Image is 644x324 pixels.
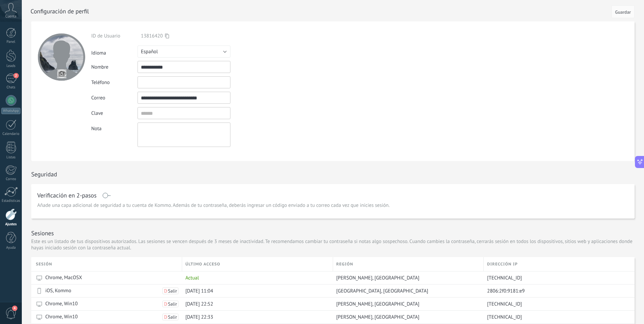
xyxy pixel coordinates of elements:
[484,311,630,323] div: 187.189.87.16
[5,14,16,19] span: Cuenta
[487,314,522,320] span: [TECHNICAL_ID]
[185,314,213,320] span: [DATE] 22:33
[484,285,630,297] div: 2806:2f0:9181:e9
[168,302,177,306] span: Salir
[36,257,182,271] div: Sesión
[185,275,199,281] span: Actual
[333,257,484,271] div: Región
[138,46,230,58] button: Español
[12,306,17,311] span: 4
[91,123,138,132] div: Nota
[336,288,428,294] span: [GEOGRAPHIC_DATA], [GEOGRAPHIC_DATA]
[45,288,71,294] span: iOS, Kommo
[333,285,481,297] div: Mexico City, Mexico
[615,10,631,14] span: Guardar
[45,314,78,320] span: Chrome, Win10
[1,246,21,250] div: Ayuda
[45,301,78,307] span: Chrome, Win10
[1,155,21,160] div: Listas
[162,301,178,307] button: Salir
[141,49,158,55] span: Español
[336,301,420,307] span: [PERSON_NAME], [GEOGRAPHIC_DATA]
[168,289,177,293] span: Salir
[141,33,163,39] span: 13816420
[333,271,481,284] div: Venustiano Carranza, Mexico
[487,301,522,307] span: [TECHNICAL_ID]
[13,73,19,78] span: 2
[37,193,97,198] h1: Verificación en 2-pasos
[91,47,138,56] div: Idioma
[31,170,57,178] h1: Seguridad
[91,110,138,116] div: Clave
[336,275,420,281] span: [PERSON_NAME], [GEOGRAPHIC_DATA]
[484,298,630,310] div: 187.189.87.16
[162,314,178,320] button: Salir
[91,64,138,70] div: Nombre
[31,229,54,237] h1: Sesiones
[168,315,177,319] span: Salir
[484,257,635,271] div: Dirección IP
[1,222,21,227] div: Ajustes
[1,85,21,90] div: Chats
[45,274,82,281] span: Chrome, MacOSX
[1,177,21,181] div: Correo
[1,64,21,68] div: Leads
[91,95,138,101] div: Correo
[336,314,420,320] span: [PERSON_NAME], [GEOGRAPHIC_DATA]
[611,5,635,18] button: Guardar
[31,238,635,251] p: Este es un listado de tus dispositivos autorizados. Las sesiones se vencen después de 3 meses de ...
[162,288,178,294] button: Salir
[1,108,20,114] div: WhatsApp
[1,40,21,44] div: Panel
[91,79,138,86] div: Teléfono
[333,298,481,310] div: Venustiano Carranza, Mexico
[333,311,481,323] div: Venustiano Carranza, Mexico
[185,288,213,294] span: [DATE] 11:04
[182,257,333,271] div: último acceso
[1,199,21,203] div: Estadísticas
[185,301,213,307] span: [DATE] 22:52
[487,275,522,281] span: [TECHNICAL_ID]
[487,288,525,294] span: 2806:2f0:9181:e9
[91,33,138,39] div: ID de Usuario
[484,271,630,284] div: 187.189.87.16
[37,202,390,209] span: Añade una capa adicional de seguridad a tu cuenta de Kommo. Además de tu contraseña, deberás ingr...
[1,132,21,136] div: Calendario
